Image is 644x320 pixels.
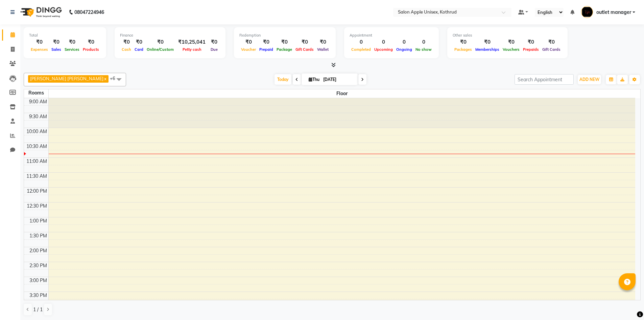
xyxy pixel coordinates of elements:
div: 0 [373,38,395,46]
span: Floor [49,89,636,98]
div: Rooms [24,89,48,97]
div: ₹0 [145,38,175,46]
div: ₹0 [501,38,521,46]
div: ₹0 [541,38,562,46]
span: Expenses [29,47,50,52]
span: Card [133,47,145,52]
span: Wallet [315,47,330,52]
span: Products [81,47,101,52]
span: Prepaids [521,47,541,52]
div: Redemption [239,33,330,38]
div: ₹0 [50,38,63,46]
span: 1 / 1 [33,306,43,313]
div: 9:30 AM [28,113,48,120]
span: Package [275,47,294,52]
div: 0 [414,38,433,46]
div: ₹0 [294,38,315,46]
div: ₹10,25,041 [175,38,208,46]
div: Total [29,33,101,38]
span: Today [275,74,291,85]
div: 10:00 AM [25,128,48,135]
span: Sales [50,47,63,52]
a: x [103,76,106,81]
div: ₹0 [315,38,330,46]
span: Completed [350,47,373,52]
div: 10:30 AM [25,143,48,150]
div: ₹0 [133,38,145,46]
span: outlet manager [596,9,631,16]
span: Services [63,47,81,52]
span: ADD NEW [579,77,599,82]
div: 9:00 AM [28,98,48,105]
button: ADD NEW [578,75,601,84]
span: Online/Custom [145,47,175,52]
span: Prepaid [258,47,275,52]
span: +6 [110,76,120,81]
div: ₹0 [521,38,541,46]
span: Packages [453,47,474,52]
div: 3:30 PM [28,292,48,299]
div: ₹0 [81,38,101,46]
div: 11:30 AM [25,173,48,180]
b: 08047224946 [74,3,104,22]
div: Finance [120,33,220,38]
div: ₹0 [239,38,258,46]
span: Vouchers [501,47,521,52]
div: Other sales [453,33,562,38]
div: 11:00 AM [25,158,48,165]
div: 12:00 PM [25,188,48,195]
span: Due [209,47,219,52]
div: 1:30 PM [28,232,48,239]
div: ₹0 [453,38,474,46]
div: 3:00 PM [28,277,48,284]
img: logo [17,3,64,22]
div: 0 [350,38,373,46]
div: ₹0 [258,38,275,46]
span: Memberships [474,47,501,52]
div: ₹0 [275,38,294,46]
span: Petty cash [181,47,203,52]
div: ₹0 [474,38,501,46]
span: Gift Cards [541,47,562,52]
span: Ongoing [395,47,414,52]
input: Search Appointment [515,74,574,85]
div: ₹0 [120,38,133,46]
div: 0 [395,38,414,46]
div: 2:30 PM [28,262,48,269]
div: Appointment [350,33,433,38]
div: 12:30 PM [25,202,48,210]
div: ₹0 [29,38,50,46]
span: Voucher [239,47,258,52]
span: [PERSON_NAME] [PERSON_NAME] [30,76,103,81]
span: Thu [307,77,321,82]
div: ₹0 [63,38,81,46]
span: Cash [120,47,133,52]
div: ₹0 [208,38,220,46]
input: 2025-09-04 [321,74,355,85]
div: 1:00 PM [28,217,48,225]
div: 2:00 PM [28,247,48,254]
span: No show [414,47,433,52]
span: Gift Cards [294,47,315,52]
img: outlet manager [581,6,593,18]
span: Upcoming [373,47,395,52]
